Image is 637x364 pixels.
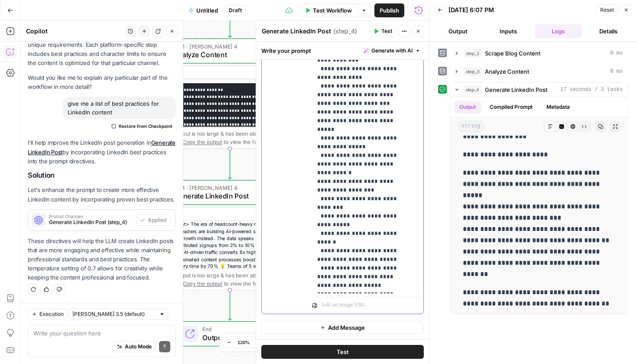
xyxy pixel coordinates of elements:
[183,3,223,17] button: Untitled
[485,49,540,58] span: Scrape Blog Content
[174,49,282,60] span: Analyze Content
[262,27,331,36] textarea: Generate LinkedIn Post
[28,171,176,179] h2: Solution
[49,218,133,226] span: Generate LinkedIn Post (step_4)
[328,323,365,332] span: Add Message
[374,3,404,17] button: Publish
[435,24,481,38] button: Output
[337,348,349,356] span: Test
[535,24,582,38] button: Logs
[256,42,429,59] div: Write your prompt
[229,6,242,14] span: Draft
[228,149,231,179] g: Edge from step_3 to step_4
[585,24,632,38] button: Details
[136,214,170,226] button: Applied
[610,68,623,75] span: 0 ms
[464,49,481,58] span: step_2
[149,180,311,290] div: LLM · [PERSON_NAME] 4Generate LinkedIn PostStep 4Output<linkedin-post> The era of headcount-heavy...
[371,47,413,55] span: Generate with AI
[174,42,282,50] span: LLM · [PERSON_NAME] 4
[380,6,399,15] span: Publish
[600,6,614,14] span: Reset
[113,341,156,352] button: Auto Mode
[228,7,231,38] g: Edge from step_2 to step_3
[541,101,575,114] button: Metadata
[28,237,176,283] p: These directives will help the LLM create LinkedIn posts that are more engaging and effective whi...
[108,121,176,131] button: Restore from Checkpoint
[313,6,352,15] span: Test Workflow
[464,67,481,76] span: step_3
[464,85,481,94] span: step_4
[148,216,166,224] span: Applied
[26,27,122,36] div: Copilot
[28,73,176,91] p: Would you like me to explain any particular part of the workflow in more detail?
[484,101,538,114] button: Compiled Prompt
[458,121,484,132] span: string
[174,191,281,201] span: Generate LinkedIn Post
[163,271,306,287] div: This output is too large & has been abbreviated for review. to view the full content.
[28,138,176,166] p: I'll help improve the LinkedIn post generation in by incorporating LinkedIn best practices into t...
[28,309,68,320] button: Execution
[485,85,547,94] span: Generate LinkedIn Post
[381,27,392,35] span: Test
[610,49,623,57] span: 0 ms
[28,185,176,204] p: Let's enhance the prompt to create more effective LinkedIn content by incorporating proven best p...
[163,68,282,76] div: Output
[451,83,628,97] button: 17 seconds / 3 tasks
[62,97,176,119] div: give me a list of best practices for LinkedIn content
[299,3,357,17] button: Test Workflow
[49,214,133,218] span: Prompt Changes
[182,280,222,286] span: Copy the output
[370,26,396,37] button: Test
[39,310,64,318] span: Execution
[560,86,623,94] span: 17 seconds / 3 tasks
[125,343,152,351] span: Auto Mode
[202,332,273,343] span: Output
[333,27,357,36] span: ( step_4 )
[596,4,618,16] button: Reset
[28,139,175,155] a: Generate LinkedIn Post
[174,184,281,192] span: LLM · [PERSON_NAME] 4
[202,325,273,333] span: End
[261,345,424,359] button: Test
[454,101,481,114] button: Output
[228,290,231,321] g: Edge from step_4 to end
[485,24,532,38] button: Inputs
[163,130,306,146] div: This output is too large & has been abbreviated for review. to view the full content.
[451,46,628,60] button: 0 ms
[451,65,628,78] button: 0 ms
[485,67,529,76] span: Analyze Content
[119,123,172,130] span: Restore from Checkpoint
[72,310,156,318] input: Claude Sonnet 3.5 (default)
[237,339,250,346] span: 120%
[261,321,424,334] button: Add Message
[182,139,222,145] span: Copy the output
[360,45,424,56] button: Generate with AI
[149,322,311,347] div: EndOutput
[163,210,282,218] div: Output
[451,97,628,314] div: 17 seconds / 3 tasks
[196,6,218,15] span: Untitled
